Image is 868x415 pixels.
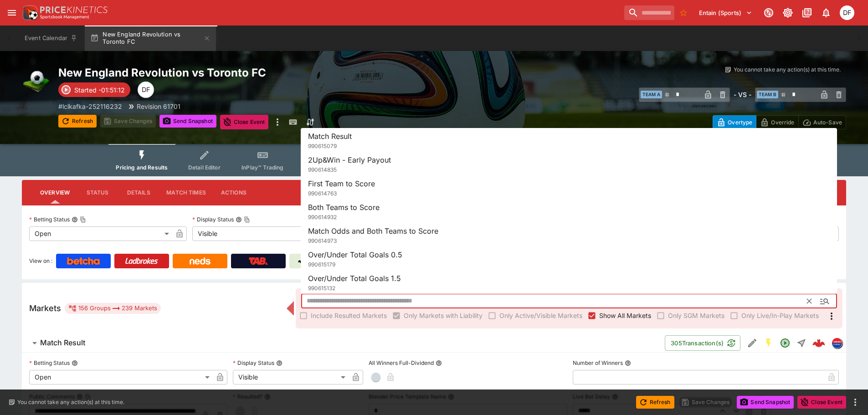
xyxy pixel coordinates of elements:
button: Match Result [22,334,665,352]
p: Display Status [192,215,234,223]
button: New England Revolution vs Toronto FC [85,26,216,51]
img: Cerberus [298,257,305,265]
button: Actions [213,182,254,204]
button: Copy To Clipboard [80,216,86,223]
span: Both Teams to Score [308,203,380,212]
button: Send Snapshot [159,115,216,128]
p: Betting Status [29,215,70,223]
div: Visible [233,370,349,384]
p: Auto-Save [813,118,842,127]
button: Refresh [636,396,674,409]
h6: Match Result [40,338,85,348]
svg: More [826,311,837,322]
button: Refresh [58,115,97,128]
span: 990614973 [308,237,337,244]
button: Override [756,115,798,129]
span: 990615132 [308,285,335,292]
button: All Winners Full-Dividend [436,360,442,366]
span: 990615079 [308,143,337,149]
button: Toggle light/dark mode [780,5,796,21]
button: Status [77,182,118,204]
span: Only Active/Visible Markets [499,311,582,320]
button: Betting Status [72,360,78,366]
span: Team A [641,91,662,98]
button: Number of Winners [625,360,631,366]
button: Straight [793,335,810,351]
div: Open [29,370,213,384]
button: Overtype [713,115,756,129]
span: Pricing and Results [116,164,168,171]
div: Open [29,226,172,241]
a: Cerberus [289,254,344,268]
button: Open [777,335,793,351]
span: 990614932 [308,214,337,220]
img: soccer.png [22,66,51,95]
button: No Bookmarks [676,5,691,20]
button: Select Tenant [693,5,758,20]
p: Copy To Clipboard [58,102,122,111]
div: Event type filters [108,144,759,176]
p: Revision 61701 [137,102,180,111]
button: Notifications [818,5,834,21]
span: Over/Under Total Goals 1.5 [308,274,401,283]
button: Betting StatusCopy To Clipboard [72,216,78,223]
p: Betting Status [29,359,70,367]
button: Copy To Clipboard [244,216,250,223]
button: open drawer [4,5,20,21]
span: Show All Markets [599,311,651,320]
span: Over/Under Total Goals 0.5 [308,250,402,259]
img: logo-cerberus--red.svg [812,337,825,349]
img: Sportsbook Management [40,15,89,19]
div: Visible [192,226,335,241]
span: 990615179 [308,261,335,268]
button: 305Transaction(s) [665,335,740,351]
span: Match Odds and Both Teams to Score [308,226,438,236]
button: David Foster [837,3,857,23]
button: Edit Detail [744,335,760,351]
span: InPlay™ Trading [241,164,283,171]
label: View on : [29,254,52,268]
span: Team B [757,91,778,98]
button: Display Status [276,360,282,366]
button: Connected to PK [760,5,777,21]
div: 677d57b8-9312-4798-8441-c5dfab5a6cae [812,337,825,349]
h6: - VS - [734,90,751,99]
img: PriceKinetics Logo [20,4,38,22]
span: Include Resulted Markets [311,311,387,320]
button: Close Event [220,115,269,129]
button: Close Event [797,396,846,409]
h5: Markets [29,303,61,313]
p: You cannot take any action(s) at this time. [17,398,124,406]
img: Ladbrokes [125,257,158,265]
span: 2Up&Win - Early Payout [308,155,391,164]
div: Start From [713,115,846,129]
span: Only SGM Markets [668,311,724,320]
span: Only Live/In-Play Markets [741,311,819,320]
p: Display Status [233,359,274,367]
span: 990614763 [308,190,337,197]
span: Only Markets with Liability [404,311,483,320]
div: David Foster [138,82,154,98]
p: Number of Winners [573,359,623,367]
span: Detail Editor [188,164,221,171]
svg: Open [780,338,791,348]
span: 990614835 [308,166,337,173]
h2: Copy To Clipboard [58,66,452,80]
input: search [624,5,674,20]
button: Clear [802,294,817,308]
img: Betcha [67,257,100,265]
p: All Winners Full-Dividend [369,359,434,367]
button: Close [817,293,833,309]
div: David Foster [840,5,854,20]
img: TabNZ [249,257,268,265]
p: Started -01:51:12 [74,85,125,95]
img: PriceKinetics [40,6,108,13]
div: lclkafka [832,338,842,348]
p: You cannot take any action(s) at this time. [734,66,841,74]
img: Neds [190,257,210,265]
button: SGM Enabled [760,335,777,351]
span: Match Result [308,132,352,141]
span: First Team to Score [308,179,375,188]
button: Display StatusCopy To Clipboard [236,216,242,223]
p: Overtype [728,118,752,127]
